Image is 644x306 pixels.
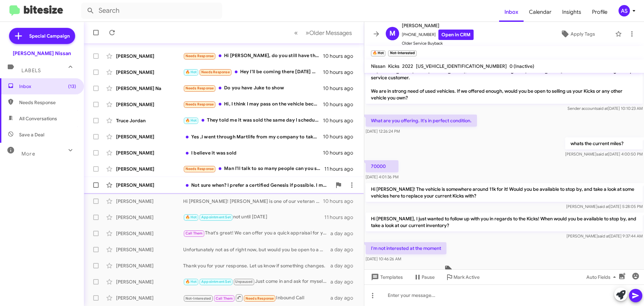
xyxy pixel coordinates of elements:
div: They told me it was sold the same day I scheduled the appointment [183,117,323,124]
span: 2022 [402,63,413,69]
div: [PERSON_NAME] Nissan [13,50,71,57]
button: Auto Fields [581,271,624,283]
div: [PERSON_NAME] [116,295,183,301]
span: Needs Response [185,54,214,58]
div: Hi [PERSON_NAME]! [PERSON_NAME] is one of our veteran Sales Professionals, you are in great hands... [183,198,323,205]
input: Search [81,3,222,19]
button: Mark Active [440,271,485,283]
span: More [21,151,35,157]
small: Not-Interested [388,50,416,56]
div: I believe it was sold [183,149,323,156]
nav: Page navigation example [290,26,356,40]
span: Nissan [371,63,385,69]
span: Inbox [19,83,76,90]
span: All Conversations [19,115,57,122]
span: 🔥 Hot [185,215,197,219]
div: 10 hours ago [323,85,359,92]
div: Inbound Call [183,294,330,302]
div: 11 hours ago [324,214,359,221]
div: [PERSON_NAME] [116,246,183,253]
span: Older Service Buyback [402,40,474,47]
div: Hi, I think I may pass on the vehicle because I saw the disclaimer of the additional $1,800 on th... [183,100,323,108]
span: [PERSON_NAME] [DATE] 4:00:50 PM [565,151,643,157]
p: I'm not interested at the moment [366,242,446,254]
div: AS [619,5,630,16]
span: 🔥 Hot [185,70,197,74]
span: Pause [422,271,435,283]
span: « [294,29,298,37]
div: Hi [PERSON_NAME], do you still have the vehicle? I don't see it on the website anymore. [183,52,323,60]
div: 10 hours ago [323,133,359,140]
div: a day ago [330,262,359,269]
button: AS [613,5,637,16]
div: [PERSON_NAME] [116,101,183,108]
span: [PERSON_NAME] [DATE] 9:37:44 AM [567,233,643,238]
span: » [306,29,309,37]
div: [PERSON_NAME] [116,166,183,172]
span: Needs Response [185,86,214,90]
a: Profile [587,2,613,22]
small: 🔥 Hot [371,50,385,56]
a: Calendar [524,2,557,22]
div: [PERSON_NAME] [116,230,183,237]
span: [DATE] 12:26:24 PM [366,129,400,134]
button: Pause [408,271,440,283]
button: Previous [290,26,302,40]
span: [PERSON_NAME] [DATE] 5:28:05 PM [566,204,643,209]
div: [PERSON_NAME] [116,198,183,205]
button: Templates [364,271,408,283]
div: Thank you for your response. Let us know if something changes. [183,262,330,269]
span: Appointment Set [201,279,231,284]
span: Tagged as 'Not-Interested' on [DATE] 10:46:28 AM [442,265,567,275]
span: Needs Response [185,102,214,106]
button: Apply Tags [543,28,612,40]
span: [DATE] 4:01:36 PM [366,174,398,179]
span: Not-Interested [185,296,211,301]
span: Auto Fields [586,271,619,283]
div: [PERSON_NAME] [116,149,183,156]
span: (13) [68,83,76,90]
span: said at [597,204,609,209]
div: 10 hours ago [323,149,359,156]
div: [PERSON_NAME] [116,133,183,140]
span: [PHONE_NUMBER] [402,30,474,40]
a: Open in CRM [438,30,474,40]
span: Save a Deal [19,131,44,138]
span: Inbox [499,2,524,22]
span: Appointment Set [201,215,231,219]
span: M [389,28,395,39]
span: Older Messages [309,29,352,37]
p: whats the current miles? [565,137,643,149]
p: 70000 [366,160,398,172]
span: Kicks [388,63,399,69]
span: Call Them [216,296,233,301]
div: 10 hours ago [323,117,359,124]
span: Labels [21,68,41,74]
span: Unpaused [235,279,253,284]
span: Needs Response [185,167,214,171]
span: Call Them [185,231,203,235]
div: [PERSON_NAME] Na [116,85,183,92]
span: said at [596,151,608,157]
div: not until [DATE] [183,213,324,221]
span: Needs Response [246,296,274,301]
div: [PERSON_NAME] [116,53,183,59]
div: 11 hours ago [324,166,359,172]
div: a day ago [330,295,359,301]
span: 🔥 Hot [185,118,197,123]
div: Hey I'll be coming there [DATE] morning, I've already made an appointment with [PERSON_NAME] [183,68,323,76]
a: Insights [557,2,587,22]
span: [DATE] 10:46:26 AM [366,256,401,261]
p: Hi [PERSON_NAME]! The vehicle is somewhere around 11k for it! Would you be available to stop by, ... [366,183,643,202]
button: Next [302,26,356,40]
div: a day ago [330,230,359,237]
span: Apply Tags [571,28,595,40]
div: a day ago [330,246,359,253]
div: [PERSON_NAME] [116,69,183,76]
p: Hi [PERSON_NAME] this is [PERSON_NAME], General Sales Manager at [PERSON_NAME] Nissan. Thanks for... [366,65,643,104]
div: That's great! We can offer you a quick appraisal for your 2023 Frontier SV. When would you like t... [183,229,330,237]
div: 10 hours ago [323,198,359,205]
